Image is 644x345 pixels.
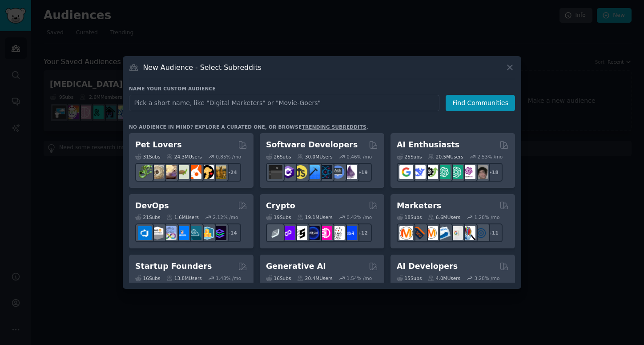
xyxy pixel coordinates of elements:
div: 20.4M Users [297,275,332,281]
img: iOSProgramming [306,165,320,179]
div: 3.28 % /mo [475,275,500,281]
div: 30.0M Users [297,154,332,160]
div: 1.6M Users [166,214,199,220]
h2: AI Enthusiasts [397,139,459,150]
div: 19.1M Users [297,214,332,220]
img: dogbreed [213,165,226,179]
div: 24.3M Users [166,154,201,160]
a: trending subreddits [302,124,366,130]
img: Docker_DevOps [163,226,177,240]
img: ethstaker [294,226,307,240]
div: 20.5M Users [428,154,463,160]
div: No audience in mind? Explore a curated one, or browse . [129,124,368,130]
img: turtle [175,165,189,179]
img: ballpython [150,165,164,179]
img: leopardgeckos [163,165,177,179]
div: 2.12 % /mo [213,214,238,220]
img: csharp [281,165,295,179]
div: 13.8M Users [166,275,201,281]
div: 4.0M Users [428,275,460,281]
div: 1.54 % /mo [346,275,372,281]
img: OnlineMarketing [474,226,488,240]
div: 15 Sub s [397,275,422,281]
img: learnjavascript [294,165,307,179]
img: 0xPolygon [281,226,295,240]
div: 16 Sub s [135,275,160,281]
div: 2.53 % /mo [477,154,503,160]
img: AskMarketing [424,226,438,240]
h2: Software Developers [266,139,358,150]
img: OpenAIDev [462,165,475,179]
h3: New Audience - Select Subreddits [143,63,262,72]
div: 21 Sub s [135,214,160,220]
img: aws_cdk [200,226,214,240]
div: + 18 [484,163,503,182]
img: herpetology [138,165,152,179]
img: AskComputerScience [331,165,345,179]
img: azuredevops [138,226,152,240]
img: content_marketing [399,226,413,240]
div: 18 Sub s [397,214,422,220]
div: 19 Sub s [266,214,291,220]
img: chatgpt_promptDesign [437,165,451,179]
h2: DevOps [135,200,169,211]
img: ArtificalIntelligence [474,165,488,179]
h2: Pet Lovers [135,139,182,150]
div: 25 Sub s [397,154,422,160]
img: PlatformEngineers [213,226,226,240]
div: 31 Sub s [135,154,160,160]
img: platformengineering [188,226,201,240]
img: elixir [343,165,357,179]
h3: Name your custom audience [129,85,515,92]
img: DevOpsLinks [175,226,189,240]
img: ethfinance [269,226,282,240]
button: Find Communities [446,95,515,111]
h2: Crypto [266,200,295,211]
div: + 11 [484,223,503,242]
img: MarketingResearch [462,226,475,240]
h2: Generative AI [266,261,326,272]
img: cockatiel [188,165,201,179]
h2: AI Developers [397,261,458,272]
div: 26 Sub s [266,154,291,160]
div: 1.48 % /mo [216,275,241,281]
img: CryptoNews [331,226,345,240]
input: Pick a short name, like "Digital Marketers" or "Movie-Goers" [129,95,439,111]
div: 16 Sub s [266,275,291,281]
h2: Startup Founders [135,261,212,272]
img: software [269,165,282,179]
h2: Marketers [397,200,441,211]
img: PetAdvice [200,165,214,179]
img: chatgpt_prompts_ [449,165,463,179]
img: Emailmarketing [437,226,451,240]
div: 0.42 % /mo [346,214,372,220]
div: 0.46 % /mo [346,154,372,160]
img: defiblockchain [318,226,332,240]
img: defi_ [343,226,357,240]
img: DeepSeek [412,165,426,179]
div: + 24 [222,163,241,182]
img: bigseo [412,226,426,240]
img: AItoolsCatalog [424,165,438,179]
img: reactnative [318,165,332,179]
img: AWS_Certified_Experts [150,226,164,240]
img: googleads [449,226,463,240]
div: 6.6M Users [428,214,460,220]
div: + 14 [222,223,241,242]
div: 0.85 % /mo [216,154,241,160]
div: 1.28 % /mo [475,214,500,220]
div: + 19 [353,163,372,182]
img: web3 [306,226,320,240]
div: + 12 [353,223,372,242]
img: GoogleGeminiAI [399,165,413,179]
